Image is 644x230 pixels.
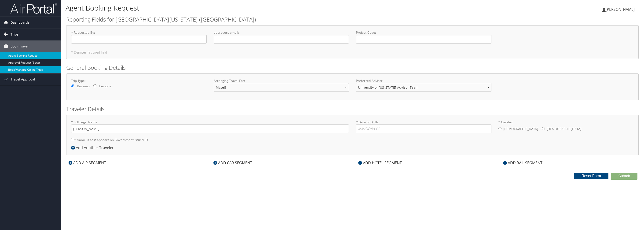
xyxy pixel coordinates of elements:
[66,3,448,13] h1: Agent Booking Request
[66,15,639,23] h2: Reporting Fields for [GEOGRAPHIC_DATA][US_STATE] ([GEOGRAPHIC_DATA])
[11,17,29,28] span: Dashboards
[356,120,491,133] label: * Date of Birth:
[66,105,639,113] h2: Traveler Details
[356,160,404,166] div: ADD HOTEL SEGMENT
[501,160,545,166] div: ADD RAIL SEGMENT
[211,160,255,166] div: ADD CAR SEGMENT
[356,78,491,83] label: Preferred Advisor
[10,3,57,14] img: airportal-logo.png
[606,7,635,12] span: [PERSON_NAME]
[498,120,634,134] label: * Gender:
[356,124,491,133] input: * Date of Birth:
[574,173,609,179] button: Reset Form
[356,35,491,44] input: Project Code:
[71,135,149,144] label: * Name is as it appears on Government issued ID.
[11,29,18,40] span: Trips
[11,40,29,52] span: Book Travel
[77,84,90,88] label: Business
[214,35,349,44] input: approvers email:
[214,30,349,44] label: approvers email :
[503,124,538,133] label: [DEMOGRAPHIC_DATA]
[11,73,35,85] span: Travel Approval
[71,30,207,44] label: * Requested By :
[99,84,112,88] label: Personal
[71,120,349,133] label: * Full Legal Name
[611,173,637,180] button: Submit
[71,78,207,83] label: Trip Type:
[356,30,491,44] label: Project Code :
[214,78,349,83] label: Arranging Travel For:
[66,64,639,72] h2: General Booking Details
[71,124,349,133] input: * Full Legal Name
[71,145,116,150] div: Add Another Traveler
[547,124,581,133] label: [DEMOGRAPHIC_DATA]
[602,2,639,16] a: [PERSON_NAME]
[542,127,545,130] input: * Gender:[DEMOGRAPHIC_DATA][DEMOGRAPHIC_DATA]
[498,127,501,130] input: * Gender:[DEMOGRAPHIC_DATA][DEMOGRAPHIC_DATA]
[71,35,207,44] input: * Requested By:
[66,160,108,166] div: ADD AIR SEGMENT
[71,51,634,54] h5: * Denotes required field
[71,138,74,141] input: * Name is as it appears on Government issued ID.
